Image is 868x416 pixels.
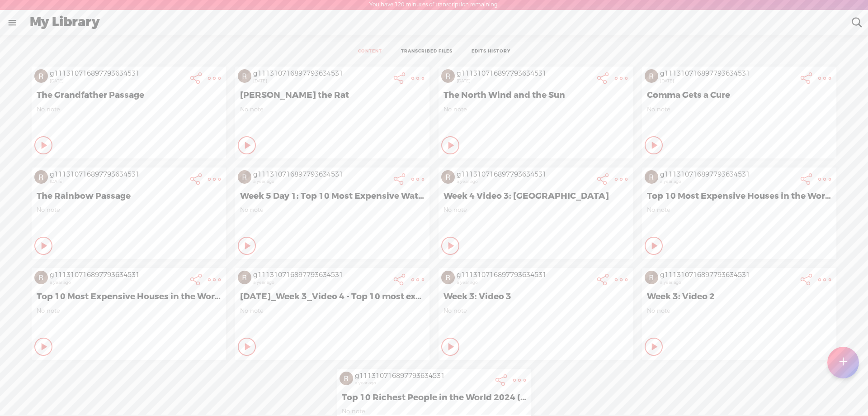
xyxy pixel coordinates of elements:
div: [DATE] [457,78,592,84]
span: Week 5 Day 1: Top 10 Most Expensive Watches [240,191,425,201]
img: http%3A%2F%2Fres.cloudinary.com%2Ftrebble-fm%2Fimage%2Fupload%2Fv1713213638%2Fcom.trebble.trebble... [441,69,455,83]
span: No note [37,206,221,214]
span: No note [443,105,628,113]
span: Top 10 Richest People in the World 2024 (Part 1) [342,392,526,403]
span: Week 4 Video 3: [GEOGRAPHIC_DATA] [443,191,628,201]
div: a year ago [253,280,389,285]
img: http%3A%2F%2Fres.cloudinary.com%2Ftrebble-fm%2Fimage%2Fupload%2Fv1713213638%2Fcom.trebble.trebble... [238,170,251,184]
img: http%3A%2F%2Fres.cloudinary.com%2Ftrebble-fm%2Fimage%2Fupload%2Fv1713213638%2Fcom.trebble.trebble... [34,271,48,284]
span: No note [647,105,831,113]
div: [DATE] [253,78,389,84]
span: The North Wind and the Sun [443,90,628,100]
div: g111310716897793634531 [50,271,185,280]
div: a year ago [253,179,389,184]
span: Week 3: Video 3 [443,291,628,302]
div: a year ago [355,380,491,386]
span: [PERSON_NAME] the Rat [240,90,425,100]
img: http%3A%2F%2Fres.cloudinary.com%2Ftrebble-fm%2Fimage%2Fupload%2Fv1713213638%2Fcom.trebble.trebble... [34,69,48,83]
div: a year ago [457,280,592,285]
div: [DATE] [660,78,796,84]
div: a year ago [660,179,796,184]
img: http%3A%2F%2Fres.cloudinary.com%2Ftrebble-fm%2Fimage%2Fupload%2Fv1713213638%2Fcom.trebble.trebble... [441,170,455,184]
span: No note [443,307,628,315]
label: You have 120 minutes of transcription remaining. [369,1,499,9]
span: No note [240,307,425,315]
span: No note [240,105,425,113]
span: No note [37,105,221,113]
img: http%3A%2F%2Fres.cloudinary.com%2Ftrebble-fm%2Fimage%2Fupload%2Fv1713213638%2Fcom.trebble.trebble... [238,271,251,284]
div: g111310716897793634531 [50,170,185,179]
div: a year ago [50,280,185,285]
div: [DATE] [50,179,185,184]
div: g111310716897793634531 [50,69,185,78]
div: a year ago [457,179,592,184]
span: No note [240,206,425,214]
div: g111310716897793634531 [355,372,491,381]
span: No note [443,206,628,214]
a: CONTENT [358,48,382,55]
span: [DATE]_Week 3_Video 4 - Top 10 most expensive jewels [240,291,425,302]
div: My Library [24,11,845,34]
span: No note [647,206,831,214]
div: g111310716897793634531 [660,170,796,179]
img: http%3A%2F%2Fres.cloudinary.com%2Ftrebble-fm%2Fimage%2Fupload%2Fv1713213638%2Fcom.trebble.trebble... [441,271,455,284]
span: Comma Gets a Cure [647,90,831,100]
div: g111310716897793634531 [660,271,796,280]
div: g111310716897793634531 [457,271,592,280]
span: Top 10 Most Expensive Houses in the World(Part 2) [647,191,831,201]
a: TRANSCRIBED FILES [401,48,453,55]
div: g111310716897793634531 [253,271,389,280]
span: Top 10 Most Expensive Houses in the World(Part 1) [37,291,221,302]
div: g111310716897793634531 [457,170,592,179]
div: [DATE] [50,78,185,84]
img: http%3A%2F%2Fres.cloudinary.com%2Ftrebble-fm%2Fimage%2Fupload%2Fv1713213638%2Fcom.trebble.trebble... [645,271,658,284]
div: a year ago [660,280,796,285]
img: http%3A%2F%2Fres.cloudinary.com%2Ftrebble-fm%2Fimage%2Fupload%2Fv1713213638%2Fcom.trebble.trebble... [340,372,353,385]
a: EDITS HISTORY [472,48,510,55]
img: http%3A%2F%2Fres.cloudinary.com%2Ftrebble-fm%2Fimage%2Fupload%2Fv1713213638%2Fcom.trebble.trebble... [34,170,48,184]
img: http%3A%2F%2Fres.cloudinary.com%2Ftrebble-fm%2Fimage%2Fupload%2Fv1713213638%2Fcom.trebble.trebble... [645,170,658,184]
div: g111310716897793634531 [253,170,389,179]
span: No note [342,407,526,415]
div: g111310716897793634531 [660,69,796,78]
img: http%3A%2F%2Fres.cloudinary.com%2Ftrebble-fm%2Fimage%2Fupload%2Fv1713213638%2Fcom.trebble.trebble... [238,69,251,83]
span: The Grandfather Passage [37,90,221,100]
span: No note [647,307,831,315]
span: No note [37,307,221,315]
div: g111310716897793634531 [253,69,389,78]
span: The Rainbow Passage [37,191,221,201]
div: g111310716897793634531 [457,69,592,78]
span: Week 3: Video 2 [647,291,831,302]
img: http%3A%2F%2Fres.cloudinary.com%2Ftrebble-fm%2Fimage%2Fupload%2Fv1713213638%2Fcom.trebble.trebble... [645,69,658,83]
